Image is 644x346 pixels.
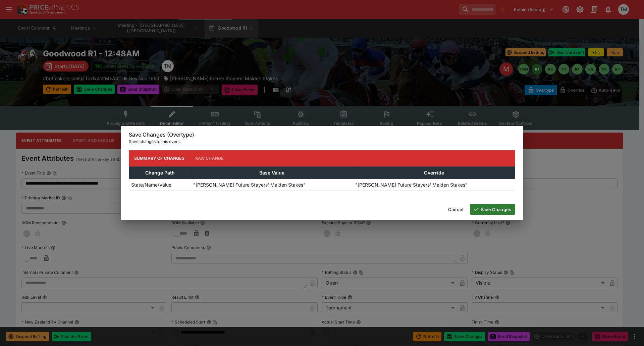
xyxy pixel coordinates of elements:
button: Raw Change [190,150,229,166]
button: Save Changes [470,204,515,215]
button: Cancel [444,204,467,215]
p: Save changes to this event. [129,138,515,145]
th: Change Path [129,166,191,179]
td: "[PERSON_NAME] Future Stayers' Maiden Stakes" [191,179,353,190]
button: Summary of Changes [129,150,190,166]
h6: Save Changes (Overtype) [129,131,515,138]
p: State/Name/Value [131,181,171,188]
td: "[PERSON_NAME] Future Stayers' Maiden Stakes" [353,179,515,190]
th: Override [353,166,515,179]
th: Base Value [191,166,353,179]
